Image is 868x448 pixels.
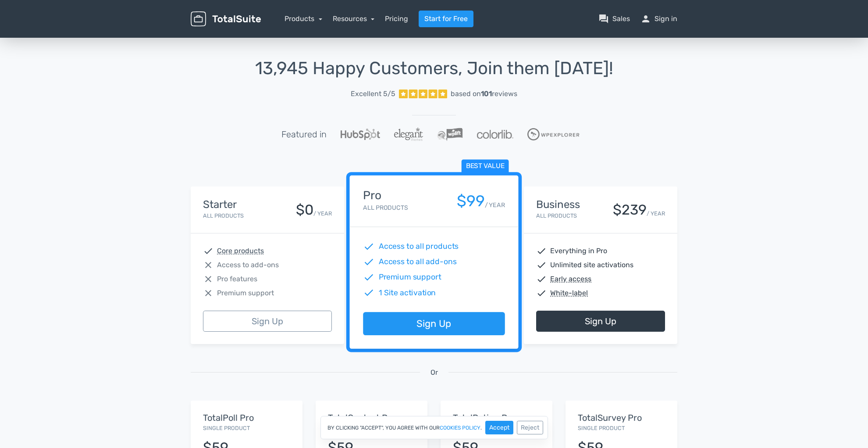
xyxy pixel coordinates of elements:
[385,14,408,24] a: Pricing
[578,413,665,423] h5: TotalSurvey Pro
[550,260,633,270] span: Unlimited site activations
[379,241,459,252] span: Access to all products
[285,14,322,23] a: Products
[379,256,457,268] span: Access to all add-ons
[203,260,213,270] span: close
[203,199,244,210] h4: Starter
[477,130,513,139] img: Colorlib
[550,288,588,298] abbr: White-label
[453,413,540,423] h5: TotalRating Pro
[647,209,665,218] small: / YEAR
[430,367,438,378] span: Or
[598,14,630,24] a: question_answerSales
[217,246,264,256] abbr: Core products
[536,246,547,256] span: check
[363,312,505,336] a: Sign Up
[203,288,213,298] span: close
[485,421,513,434] button: Accept
[536,199,580,210] h4: Business
[536,260,547,270] span: check
[363,189,408,202] h4: Pro
[462,160,509,173] span: Best value
[379,272,441,283] span: Premium support
[451,89,517,99] div: based on reviews
[217,260,279,270] span: Access to add-ons
[419,11,473,27] a: Start for Free
[550,246,607,256] span: Everything in Pro
[457,193,485,210] div: $99
[191,11,261,27] img: TotalSuite for WordPress
[527,128,580,140] img: WPExplorer
[550,274,591,284] abbr: Early access
[203,212,244,219] small: All Products
[296,202,313,218] div: $0
[320,416,548,439] div: By clicking "Accept", you agree with our .
[341,129,380,140] img: Hubspot
[363,287,374,298] span: check
[640,14,677,24] a: personSign in
[313,209,332,218] small: / YEAR
[598,14,609,24] span: question_answer
[379,287,436,298] span: 1 Site activation
[351,89,395,99] span: Excellent 5/5
[536,274,547,284] span: check
[536,212,577,219] small: All Products
[363,204,408,211] small: All Products
[536,311,665,332] a: Sign Up
[437,128,463,141] img: WPLift
[536,288,547,298] span: check
[640,14,651,24] span: person
[363,256,374,268] span: check
[217,274,257,284] span: Pro features
[363,272,374,283] span: check
[191,59,677,78] h1: 13,945 Happy Customers, Join them [DATE]!
[613,202,647,218] div: $239
[394,128,423,141] img: ElegantThemes
[281,129,327,139] h5: Featured in
[203,413,290,423] h5: TotalPoll Pro
[203,274,213,284] span: close
[517,421,543,434] button: Reject
[481,90,492,98] strong: 101
[363,241,374,252] span: check
[328,413,415,423] h5: TotalContest Pro
[485,201,505,210] small: / YEAR
[203,311,332,332] a: Sign Up
[217,288,274,298] span: Premium support
[440,425,480,430] a: cookies policy
[203,246,213,256] span: check
[191,85,677,103] a: Excellent 5/5 based on101reviews
[333,14,375,23] a: Resources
